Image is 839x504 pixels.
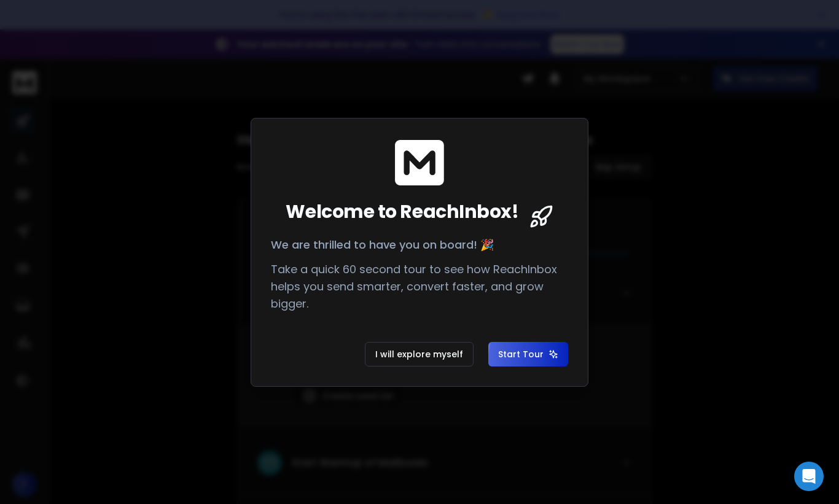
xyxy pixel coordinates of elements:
[794,462,824,491] div: Open Intercom Messenger
[271,236,568,254] p: We are thrilled to have you on board! 🎉
[271,261,568,312] p: Take a quick 60 second tour to see how ReachInbox helps you send smarter, convert faster, and gro...
[365,342,474,366] button: I will explore myself
[498,348,558,360] span: Start Tour
[488,342,568,366] button: Start Tour
[286,201,518,223] span: Welcome to ReachInbox!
